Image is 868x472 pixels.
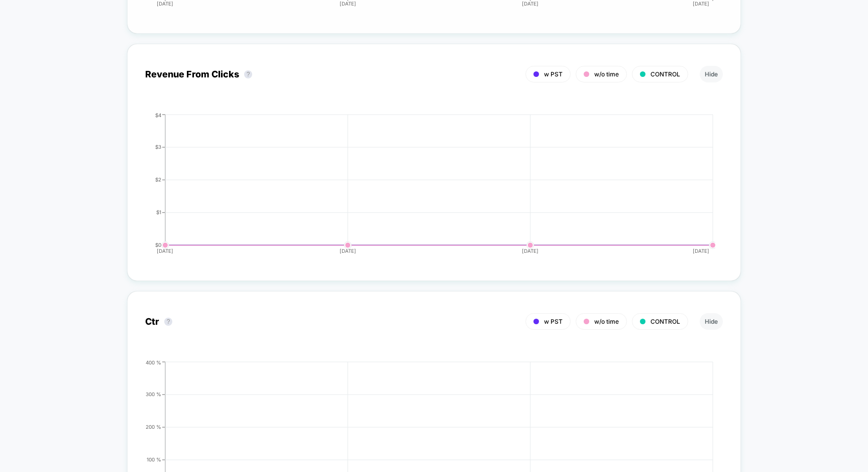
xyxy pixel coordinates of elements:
span: w PST [544,318,563,325]
button: ? [244,70,252,78]
span: w PST [544,70,563,78]
button: Hide [700,313,723,330]
tspan: [DATE] [693,248,710,254]
tspan: $4 [155,112,161,118]
tspan: $3 [155,144,161,150]
span: CONTROL [650,70,680,78]
tspan: [DATE] [157,248,173,254]
button: Hide [700,66,723,82]
tspan: 300 % [146,391,161,397]
tspan: [DATE] [157,1,173,7]
tspan: [DATE] [522,248,538,254]
span: w/o time [594,70,619,78]
tspan: [DATE] [522,1,538,7]
tspan: 200 % [146,424,161,430]
tspan: $2 [155,176,161,182]
tspan: 400 % [146,359,161,365]
tspan: $0 [155,242,161,248]
button: ? [164,318,172,326]
tspan: $1 [156,209,161,215]
div: REVENUE_FROM_CLICKS [135,112,713,263]
span: CONTROL [650,318,680,325]
tspan: [DATE] [340,1,356,7]
tspan: [DATE] [693,1,710,7]
tspan: [DATE] [340,248,356,254]
tspan: 100 % [147,456,161,462]
span: w/o time [594,318,619,325]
